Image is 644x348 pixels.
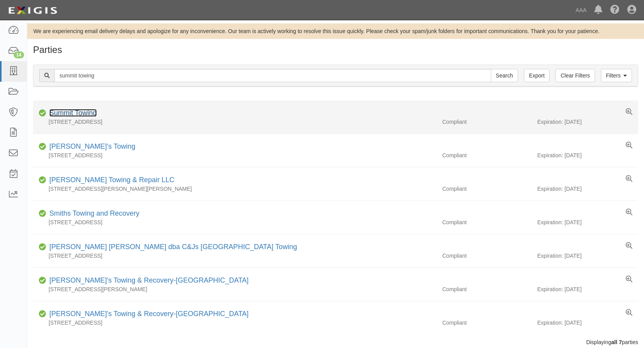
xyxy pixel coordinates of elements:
[49,276,249,284] a: [PERSON_NAME]'s Towing & Recovery-[GEOGRAPHIC_DATA]
[537,319,638,327] div: Expiration: [DATE]
[54,69,491,82] input: Search
[436,118,537,126] div: Compliant
[537,285,638,293] div: Expiration: [DATE]
[33,252,436,260] div: [STREET_ADDRESS]
[436,285,537,293] div: Compliant
[14,51,24,58] div: 14
[49,310,249,318] a: [PERSON_NAME]'s Towing & Recovery-[GEOGRAPHIC_DATA]
[49,142,135,150] a: [PERSON_NAME]'s Towing
[46,242,297,252] div: Billy Joe Smith dba C&Js Lake Road Towing
[537,118,638,126] div: Expiration: [DATE]
[39,178,46,183] i: Compliant
[46,209,140,219] div: Smiths Towing and Recovery
[33,45,638,55] h1: Parties
[49,176,175,184] a: [PERSON_NAME] Towing & Repair LLC
[33,319,436,327] div: [STREET_ADDRESS]
[436,218,537,226] div: Compliant
[39,211,46,216] i: Compliant
[27,27,644,35] div: We are experiencing email delivery delays and apologize for any inconvenience. Our team is active...
[626,142,632,149] a: View results summary
[49,109,97,117] a: Summit Towing
[33,185,436,193] div: [STREET_ADDRESS][PERSON_NAME][PERSON_NAME]
[626,276,632,283] a: View results summary
[46,309,249,319] div: Smitty's Towing & Recovery-Greenville
[49,243,297,251] a: [PERSON_NAME] [PERSON_NAME] dba C&Js [GEOGRAPHIC_DATA] Towing
[626,108,632,116] a: View results summary
[46,142,135,152] div: Smitty's Towing
[537,185,638,193] div: Expiration: [DATE]
[626,242,632,250] a: View results summary
[46,108,97,118] div: Summit Towing
[39,144,46,149] i: Compliant
[610,5,620,15] i: Help Center - Complianz
[626,209,632,216] a: View results summary
[436,319,537,327] div: Compliant
[524,69,550,82] a: Export
[46,175,175,185] div: Smith Towing & Repair LLC
[611,339,622,345] b: all 7
[537,151,638,159] div: Expiration: [DATE]
[537,218,638,226] div: Expiration: [DATE]
[33,118,436,126] div: [STREET_ADDRESS]
[537,252,638,260] div: Expiration: [DATE]
[555,69,595,82] a: Clear Filters
[626,309,632,317] a: View results summary
[601,69,632,82] a: Filters
[49,209,140,217] a: Smiths Towing and Recovery
[39,111,46,116] i: Compliant
[436,252,537,260] div: Compliant
[39,311,46,317] i: Compliant
[436,185,537,193] div: Compliant
[33,285,436,293] div: [STREET_ADDRESS][PERSON_NAME]
[436,151,537,159] div: Compliant
[46,276,249,286] div: Smitty's Towing & Recovery-Anguilla
[39,244,46,250] i: Compliant
[491,69,518,82] input: Search
[39,278,46,283] i: Compliant
[572,2,590,18] a: AAA
[33,151,436,159] div: [STREET_ADDRESS]
[27,338,644,346] div: Displaying parties
[33,218,436,226] div: [STREET_ADDRESS]
[6,4,59,18] img: logo-5460c22ac91f19d4615b14bd174203de0afe785f0fc80cf4dbbc73dc1793850b.png
[626,175,632,183] a: View results summary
